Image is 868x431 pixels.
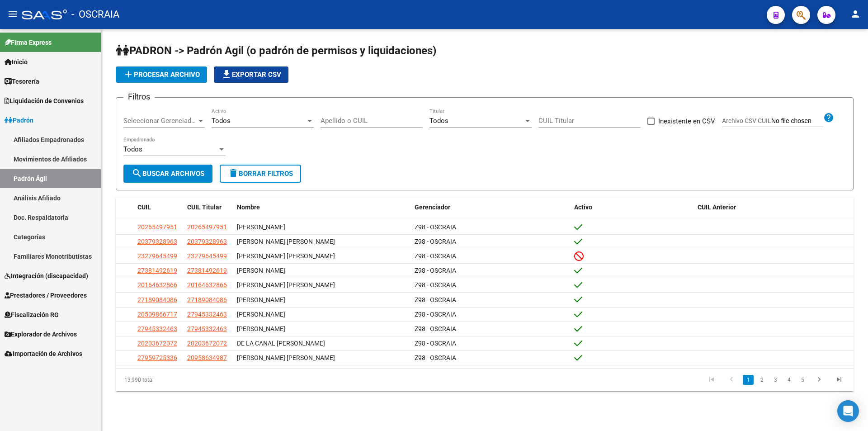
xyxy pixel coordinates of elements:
[5,96,84,106] span: Liquidación de Convenios
[5,290,87,300] span: Prestadores / Proveedores
[722,117,771,124] span: Archivo CSV CUIL
[837,400,859,422] div: Open Intercom Messenger
[5,57,28,67] span: Inicio
[187,354,227,361] span: 20958634987
[237,204,260,211] span: Nombre
[214,66,288,83] button: Exportar CSV
[5,310,59,320] span: Fiscalización RG
[783,375,794,385] a: 4
[116,66,207,83] button: Procesar archivo
[123,71,200,79] span: Procesar archivo
[228,168,239,179] mat-icon: delete
[5,38,52,47] span: Firma Express
[571,198,694,217] datatable-header-cell: Activo
[123,145,142,153] span: Todos
[123,90,155,103] h3: Filtros
[415,204,450,211] span: Gerenciador
[123,165,212,183] button: Buscar Archivos
[415,311,456,318] span: Z98 - OSCRAIA
[187,311,227,318] span: 27945332463
[415,267,456,274] span: Z98 - OSCRAIA
[134,198,184,217] datatable-header-cell: CUIL
[411,198,571,217] datatable-header-cell: Gerenciador
[132,168,142,179] mat-icon: search
[187,252,227,260] span: 23279645499
[850,9,861,19] mat-icon: person
[137,223,177,231] span: 20265497951
[123,117,197,125] span: Seleccionar Gerenciador
[415,238,456,245] span: Z98 - OSCRAIA
[137,354,177,361] span: 27959725336
[137,340,177,347] span: 20203672072
[723,375,740,385] a: go to previous page
[796,372,809,388] li: page 5
[237,281,335,289] span: [PERSON_NAME] [PERSON_NAME]
[71,5,119,24] span: - OSCRAIA
[755,372,769,388] li: page 2
[187,296,227,303] span: 27189084086
[220,165,301,183] button: Borrar Filtros
[5,76,39,86] span: Tesorería
[116,369,262,391] div: 13,990 total
[771,117,823,125] input: Archivo CSV CUIL
[137,252,177,260] span: 23279645499
[574,204,592,211] span: Activo
[137,267,177,274] span: 27381492619
[415,223,456,231] span: Z98 - OSCRAIA
[694,198,854,217] datatable-header-cell: CUIL Anterior
[743,375,754,385] a: 1
[116,44,436,57] span: PADRON -> Padrón Agil (o padrón de permisos y liquidaciones)
[769,372,782,388] li: page 3
[137,281,177,289] span: 20164632866
[237,311,285,318] span: [PERSON_NAME]
[741,372,755,388] li: page 1
[415,340,456,347] span: Z98 - OSCRAIA
[187,325,227,332] span: 27945332463
[429,117,448,125] span: Todos
[237,296,285,303] span: [PERSON_NAME]
[237,252,335,260] span: [PERSON_NAME] [PERSON_NAME]
[415,354,456,361] span: Z98 - OSCRAIA
[5,271,88,281] span: Integración (discapacidad)
[221,71,281,79] span: Exportar CSV
[415,252,456,260] span: Z98 - OSCRAIA
[221,69,232,80] mat-icon: file_download
[212,117,231,125] span: Todos
[237,267,285,274] span: [PERSON_NAME]
[237,325,285,332] span: [PERSON_NAME]
[187,281,227,289] span: 20164632866
[187,340,227,347] span: 20203672072
[123,69,134,80] mat-icon: add
[187,223,227,231] span: 20265497951
[187,204,222,211] span: CUIL Titular
[830,375,848,385] a: go to last page
[137,311,177,318] span: 20509866717
[237,223,285,231] span: [PERSON_NAME]
[137,204,151,211] span: CUIL
[237,238,335,245] span: [PERSON_NAME] [PERSON_NAME]
[187,267,227,274] span: 27381492619
[237,354,335,361] span: [PERSON_NAME] [PERSON_NAME]
[823,112,834,123] mat-icon: help
[415,296,456,303] span: Z98 - OSCRAIA
[415,281,456,289] span: Z98 - OSCRAIA
[137,238,177,245] span: 20379328963
[658,116,715,127] span: Inexistente en CSV
[415,325,456,332] span: Z98 - OSCRAIA
[7,9,18,19] mat-icon: menu
[756,375,767,385] a: 2
[228,170,293,178] span: Borrar Filtros
[233,198,411,217] datatable-header-cell: Nombre
[770,375,781,385] a: 3
[5,115,33,125] span: Padrón
[187,238,227,245] span: 20379328963
[782,372,796,388] li: page 4
[184,198,233,217] datatable-header-cell: CUIL Titular
[698,204,736,211] span: CUIL Anterior
[132,170,204,178] span: Buscar Archivos
[137,296,177,303] span: 27189084086
[703,375,720,385] a: go to first page
[811,375,828,385] a: go to next page
[5,329,77,339] span: Explorador de Archivos
[5,349,82,359] span: Importación de Archivos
